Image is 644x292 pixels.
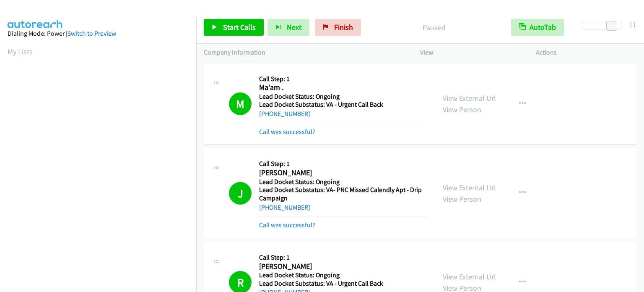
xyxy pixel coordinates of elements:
[259,100,425,109] h5: Lead Docket Substatus: VA - Urgent Call Back
[68,29,116,37] a: Switch to Preview
[259,160,428,168] h5: Call Step: 1
[511,19,564,36] button: AutoTab
[204,47,405,58] p: Company Information
[443,194,481,204] a: View Person
[223,22,256,32] span: Start Calls
[259,186,428,202] h5: Lead Docket Substatus: VA- PNC Missed Calendly Apt - Drip Campaign
[259,168,425,178] h2: [PERSON_NAME]
[204,19,264,36] a: Start Calls
[259,178,428,186] h5: Lead Docket Status: Ongoing
[259,262,425,271] h2: [PERSON_NAME]
[8,47,33,56] a: My Lists
[334,22,353,32] span: Finish
[315,19,361,36] a: Finish
[259,203,310,211] a: [PHONE_NUMBER]
[259,221,315,229] a: Call was successful?
[443,105,481,114] a: View Person
[443,272,496,281] a: View External Url
[443,183,496,192] a: View External Url
[229,182,252,205] h1: J
[259,279,425,288] h5: Lead Docket Substatus: VA - Urgent Call Back
[259,83,425,92] h2: Ma'am .
[372,22,496,33] p: Paused
[267,19,309,36] button: Next
[536,47,636,58] p: Actions
[259,253,425,262] h5: Call Step: 1
[259,110,310,118] a: [PHONE_NUMBER]
[420,47,521,58] p: View
[287,22,301,32] span: Next
[259,92,425,101] h5: Lead Docket Status: Ongoing
[259,128,315,136] a: Call was successful?
[443,93,496,103] a: View External Url
[8,29,189,39] div: Dialing Mode: Power |
[629,19,636,30] div: 11
[259,75,425,83] h5: Call Step: 1
[229,92,252,115] h1: M
[259,271,425,279] h5: Lead Docket Status: Ongoing
[620,113,644,179] iframe: Resource Center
